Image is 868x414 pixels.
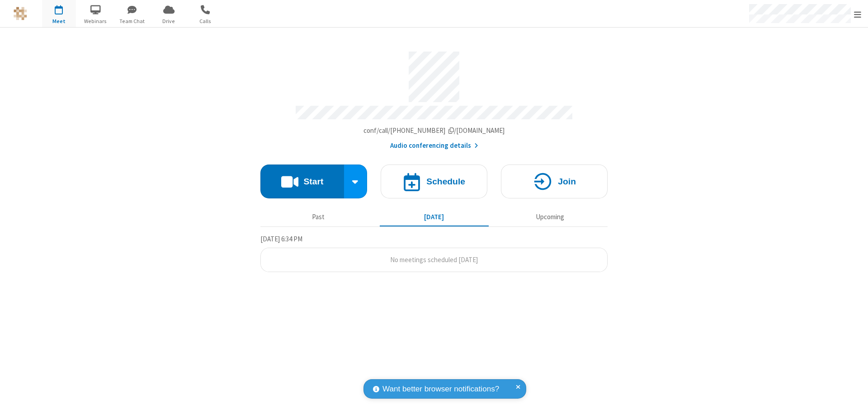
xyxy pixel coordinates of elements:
[363,126,505,136] button: Copy my meeting room linkCopy my meeting room link
[363,126,505,135] span: Copy my meeting room link
[260,234,608,273] section: Today's Meetings
[264,208,373,226] button: Past
[495,208,604,226] button: Upcoming
[344,165,368,198] div: Start conference options
[390,255,478,264] span: No meetings scheduled [DATE]
[380,208,489,226] button: [DATE]
[390,141,478,151] button: Audio conferencing details
[426,177,465,186] h4: Schedule
[14,7,27,20] img: QA Selenium DO NOT DELETE OR CHANGE
[260,45,608,151] section: Account details
[382,383,499,395] span: Want better browser notifications?
[558,177,576,186] h4: Join
[381,165,487,198] button: Schedule
[115,17,149,25] span: Team Chat
[501,165,608,198] button: Join
[260,235,302,243] span: [DATE] 6:34 PM
[152,17,186,25] span: Drive
[79,17,113,25] span: Webinars
[189,17,222,25] span: Calls
[260,165,344,198] button: Start
[303,177,323,186] h4: Start
[42,17,76,25] span: Meet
